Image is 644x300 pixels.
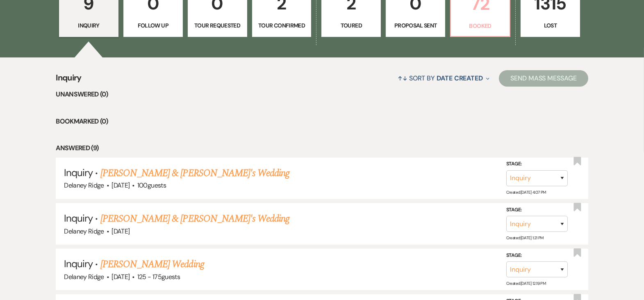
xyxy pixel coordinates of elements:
[506,205,568,214] label: Stage:
[506,190,546,195] span: Created: [DATE] 4:07 PM
[499,70,588,87] button: Send Mass Message
[64,273,104,281] span: Delaney Ridge
[56,89,588,100] li: Unanswered (0)
[327,21,375,30] p: Toured
[64,181,104,190] span: Delaney Ridge
[112,227,130,236] span: [DATE]
[193,21,242,30] p: Tour Requested
[64,257,93,270] span: Inquiry
[506,160,568,169] label: Stage:
[257,21,306,30] p: Tour Confirmed
[394,67,493,89] button: Sort By Date Created
[56,116,588,127] li: Bookmarked (0)
[506,235,544,240] span: Created: [DATE] 1:21 PM
[100,211,290,226] a: [PERSON_NAME] & [PERSON_NAME]'s Wedding
[112,273,130,281] span: [DATE]
[56,71,82,89] span: Inquiry
[506,251,568,260] label: Stage:
[100,257,204,272] a: [PERSON_NAME] Wedding
[391,21,440,30] p: Proposal Sent
[64,227,104,236] span: Delaney Ridge
[64,166,93,179] span: Inquiry
[437,74,483,82] span: Date Created
[64,21,113,30] p: Inquiry
[506,281,546,286] span: Created: [DATE] 12:19 PM
[137,181,166,190] span: 100 guests
[112,181,130,190] span: [DATE]
[526,21,575,30] p: Lost
[129,21,177,30] p: Follow Up
[56,143,588,153] li: Answered (9)
[137,273,180,281] span: 125 - 175 guests
[100,166,290,181] a: [PERSON_NAME] & [PERSON_NAME]'s Wedding
[456,21,505,30] p: Booked
[398,74,407,82] span: ↑↓
[64,212,93,224] span: Inquiry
